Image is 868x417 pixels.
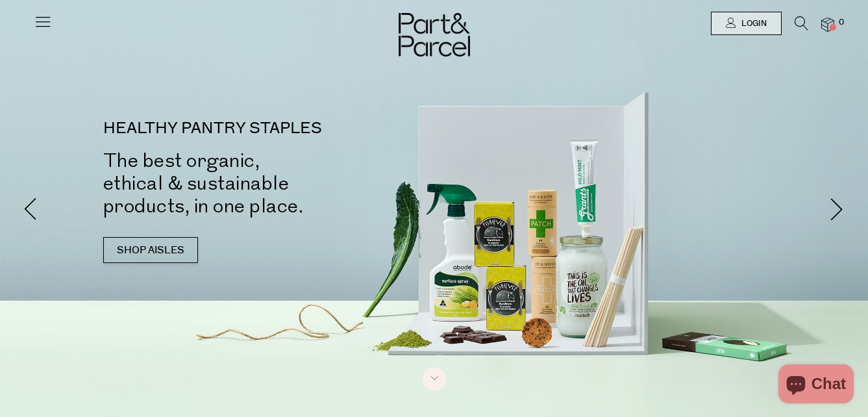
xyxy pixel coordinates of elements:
p: HEALTHY PANTRY STAPLES [103,121,454,136]
a: Login [711,12,782,35]
span: 0 [836,17,847,29]
inbox-online-store-chat: Shopify online store chat [775,364,858,407]
img: Part&Parcel [399,13,470,57]
h2: The best organic, ethical & sustainable products, in one place. [103,149,454,218]
a: 0 [821,18,834,31]
span: Login [738,18,767,29]
a: SHOP AISLES [103,237,198,263]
